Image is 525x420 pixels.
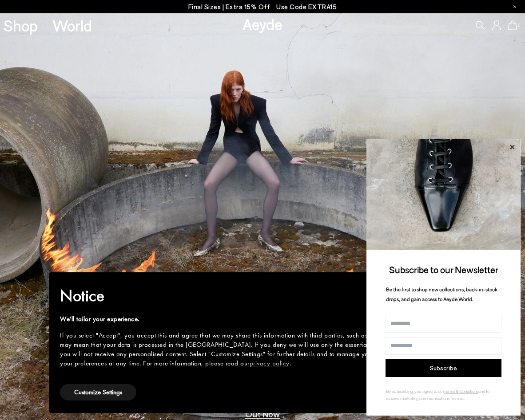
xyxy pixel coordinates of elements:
[386,359,501,377] button: Subscribe
[366,139,521,250] img: ca3f721fb6ff708a270709c41d776025.jpg
[243,15,282,33] a: Aeyde
[389,264,498,275] span: Subscribe to our Newsletter
[4,18,38,33] a: Shop
[276,3,337,11] span: Navigate to /collections/ss25-final-sizes
[508,20,517,30] a: 0
[188,1,337,12] p: Final Sizes | Extra 15% Off
[386,286,497,302] span: Be the first to shop new collections, back-in-stock drops, and gain access to Aeyde World.
[60,284,451,307] h2: Notice
[60,331,451,368] div: If you select "Accept", you accept this and agree that we may share this information with third p...
[250,359,290,368] a: privacy policy
[60,384,136,400] button: Customize Settings
[52,18,92,33] a: World
[60,314,451,324] div: We'll tailor your experience.
[517,23,521,28] span: 0
[444,389,478,394] a: Terms & Conditions
[386,389,444,394] span: By subscribing, you agree to our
